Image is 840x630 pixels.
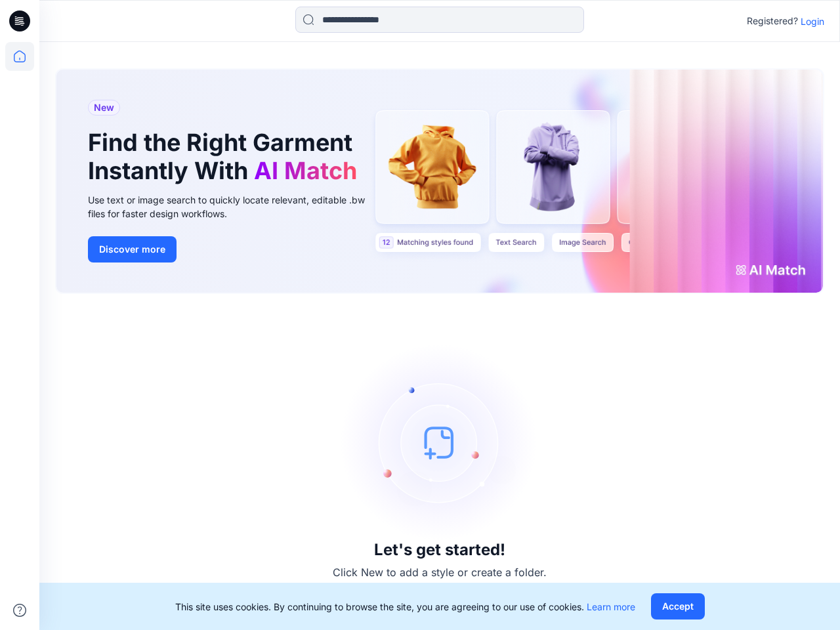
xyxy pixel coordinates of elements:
p: This site uses cookies. By continuing to browse the site, you are agreeing to our use of cookies. [175,600,635,614]
p: Login [801,14,824,28]
button: Accept [651,593,705,619]
span: New [94,100,114,115]
h3: Let's get started! [374,541,505,559]
button: Discover more [88,236,177,262]
img: empty-state-image.svg [341,344,538,541]
div: Use text or image search to quickly locate relevant, editable .bw files for faster design workflows. [88,193,383,220]
p: Click New to add a style or create a folder. [333,564,547,580]
a: Learn more [587,601,635,612]
h1: Find the Right Garment Instantly With [88,129,364,185]
p: Registered? [747,13,798,29]
span: AI Match [254,156,357,185]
